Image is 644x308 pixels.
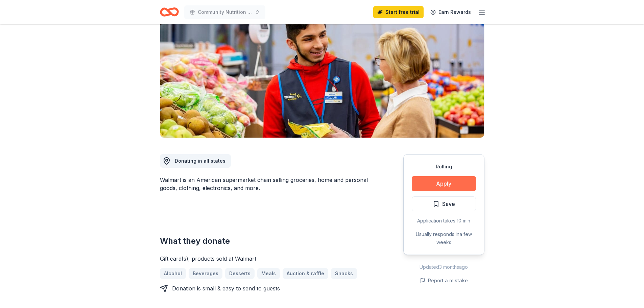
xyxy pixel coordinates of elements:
a: Home [160,4,179,20]
a: Earn Rewards [426,6,475,18]
a: Desserts [225,268,255,279]
div: Usually responds in a few weeks [412,230,476,246]
span: Save [442,199,455,208]
a: Start free trial [373,6,424,18]
img: Image for Walmart [160,8,484,138]
button: Community Nutrition Program [184,5,265,19]
div: Rolling [412,163,476,171]
h2: What they donate [160,236,371,246]
a: Auction & raffle [283,268,328,279]
span: Donating in all states [175,158,225,164]
button: Save [412,196,476,211]
a: Beverages [189,268,222,279]
div: Updated 3 months ago [403,263,484,271]
a: Meals [257,268,280,279]
button: Apply [412,176,476,191]
span: Community Nutrition Program [198,8,252,16]
button: Report a mistake [420,277,468,285]
div: Gift card(s), products sold at Walmart [160,255,371,263]
a: Alcohol [160,268,186,279]
div: Walmart is an American supermarket chain selling groceries, home and personal goods, clothing, el... [160,176,371,192]
div: Application takes 10 min [412,217,476,225]
a: Snacks [331,268,357,279]
div: Donation is small & easy to send to guests [172,284,280,292]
